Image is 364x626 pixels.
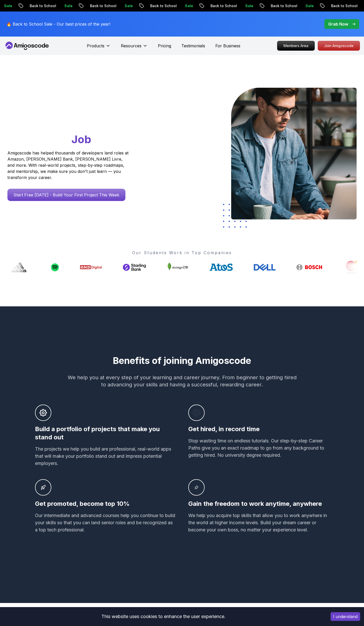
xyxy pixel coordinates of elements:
p: Members Area [277,41,314,50]
div: This website uses cookies to enhance the user experience. [4,611,323,622]
p: Back to School [146,3,181,8]
h3: Get promoted, become top 10% [35,500,176,508]
p: Our intermediate and advanced courses help you continue to build your skills so that you can land... [35,512,176,533]
p: Sale [60,3,77,8]
p: Amigoscode has helped thousands of developers land roles at Amazon, [PERSON_NAME] Bank, [PERSON_N... [7,150,130,181]
p: Sale [301,3,318,8]
p: We help you at every step of your learning and career journey. From beginner to getting hired to ... [68,374,297,388]
p: Back to School [267,3,301,8]
span: Job [72,133,91,146]
h3: Gain the freedom to work anytime, anywhere [188,500,329,508]
a: Join Amigoscode [318,41,360,51]
p: Back to School [206,3,241,8]
h3: Get hired, in record time [188,425,329,433]
p: Stop wasting time on endless tutorials. Our step-by-step Career Paths give you an exact roadmap t... [188,437,329,459]
p: Our Students Work in Top Companies [7,250,357,256]
p: Grab Now [328,21,348,27]
p: Sale [121,3,137,8]
h2: Benefits of joining Amigoscode [3,355,361,366]
p: Sale [241,3,257,8]
p: Back to School [26,3,60,8]
button: Products [87,43,111,53]
img: hero [231,88,357,219]
h3: Build a portfolio of projects that make you stand out [35,425,176,441]
a: Start Free [DATE] - Build Your First Project This Week [7,189,125,201]
p: Back to School [327,3,362,8]
button: Resources [121,43,148,53]
p: Back to School [86,3,121,8]
p: The projects we help you build are professional, real-world apps that will make your portfolio st... [35,445,176,467]
a: Testimonials [181,43,205,49]
a: Pricing [158,43,171,49]
a: For Business [215,43,240,49]
p: We help you acquire top skills that allow you to work anywhere in the world at higher income leve... [188,512,329,533]
p: Products [87,43,104,49]
p: Sale [181,3,197,8]
p: Resources [121,43,142,49]
h1: Go From Learning to Hired: Master Java, Spring Boot & Cloud Skills That Get You the [7,88,148,147]
a: Members Area [277,41,315,51]
button: Accept cookies [331,612,360,621]
p: Join Amigoscode [318,41,360,50]
p: 🔥 Back to School Sale - Our best prices of the year! [6,21,110,27]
